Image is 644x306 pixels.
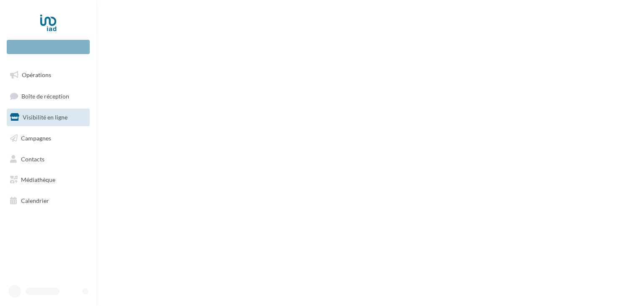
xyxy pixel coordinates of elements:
[23,114,68,121] span: Visibilité en ligne
[21,155,44,162] span: Contacts
[7,40,90,54] div: Nouvelle campagne
[5,87,91,105] a: Boîte de réception
[5,109,91,126] a: Visibilité en ligne
[21,135,51,142] span: Campagnes
[5,150,91,168] a: Contacts
[21,92,69,99] span: Boîte de réception
[22,71,51,78] span: Opérations
[21,197,49,204] span: Calendrier
[5,192,91,210] a: Calendrier
[5,130,91,147] a: Campagnes
[5,171,91,189] a: Médiathèque
[21,176,55,183] span: Médiathèque
[5,66,91,84] a: Opérations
